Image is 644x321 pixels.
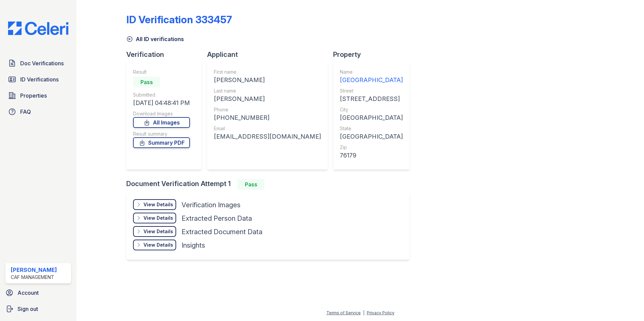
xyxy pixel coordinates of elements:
a: Privacy Policy [367,310,394,315]
div: Extracted Document Data [182,227,262,237]
div: Document Verification Attempt 1 [126,179,415,190]
div: Submitted [133,92,190,98]
span: Doc Verifications [20,59,64,67]
div: Applicant [207,50,333,59]
div: City [340,106,403,113]
div: | [363,310,364,315]
div: Pass [237,179,264,190]
span: Properties [20,92,47,100]
div: Phone [214,106,321,113]
a: Properties [5,89,71,102]
div: Verification [126,50,207,59]
a: Name [GEOGRAPHIC_DATA] [340,69,403,85]
a: ID Verifications [5,73,71,86]
a: Terms of Service [326,310,361,315]
div: Zip [340,144,403,151]
div: Pass [133,77,160,87]
div: ID Verification 333457 [126,13,232,26]
a: Account [3,286,74,299]
div: Extracted Person Data [182,214,252,223]
div: 76179 [340,151,403,160]
div: [STREET_ADDRESS] [340,94,403,104]
div: [PHONE_NUMBER] [214,113,321,122]
div: [EMAIL_ADDRESS][DOMAIN_NAME] [214,132,321,141]
span: Sign out [18,305,38,313]
div: Download Images [133,110,190,117]
div: [PERSON_NAME] [214,75,321,85]
div: Result summary [133,131,190,137]
div: CAF Management [11,274,57,281]
div: View Details [143,228,173,235]
div: View Details [143,215,173,221]
a: All Images [133,117,190,128]
div: State [340,125,403,132]
span: ID Verifications [20,75,59,83]
div: Verification Images [182,200,240,210]
div: [PERSON_NAME] [214,94,321,104]
div: Insights [182,241,205,250]
iframe: chat widget [616,294,637,314]
div: View Details [143,201,173,208]
a: All ID verifications [126,35,184,43]
div: [GEOGRAPHIC_DATA] [340,75,403,85]
a: Sign out [3,302,74,316]
div: Email [214,125,321,132]
span: Account [18,289,39,297]
div: [GEOGRAPHIC_DATA] [340,132,403,141]
div: [GEOGRAPHIC_DATA] [340,113,403,122]
div: Property [333,50,415,59]
div: [DATE] 04:48:41 PM [133,98,190,108]
div: View Details [143,242,173,248]
div: First name [214,69,321,75]
a: Doc Verifications [5,57,71,70]
img: CE_Logo_Blue-a8612792a0a2168367f1c8372b55b34899dd931a85d93a1a3d3e32e68fde9ad4.png [3,22,74,35]
div: Name [340,69,403,75]
div: Result [133,69,190,75]
div: Last name [214,87,321,94]
a: FAQ [5,105,71,118]
div: [PERSON_NAME] [11,266,57,274]
span: FAQ [20,108,31,116]
a: Summary PDF [133,137,190,148]
div: Street [340,87,403,94]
